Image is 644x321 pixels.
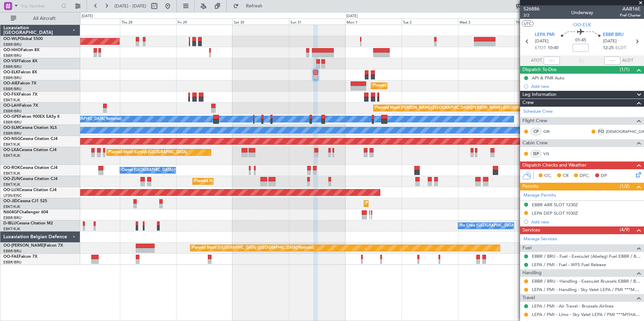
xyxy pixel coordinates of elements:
[535,45,546,51] span: ETOT
[3,104,38,108] a: OO-LAHFalcon 7X
[531,57,542,64] span: ATOT
[345,19,401,25] div: Mon 1
[3,81,36,85] a: OO-AIEFalcon 7X
[575,37,586,44] span: 01:45
[544,57,560,65] input: --:--
[3,126,20,130] span: OO-SLM
[3,255,37,259] a: OO-FAEFalcon 7X
[598,128,604,135] div: FO
[523,108,553,115] a: Schedule Crew
[543,151,558,157] a: VIS
[543,129,558,135] a: GRI
[3,177,58,181] a: OO-ZUNCessna Citation CJ4
[3,249,22,254] a: EBBR/BRU
[522,91,556,99] span: Leg Information
[3,109,22,114] a: EBBR/BRU
[615,45,626,51] span: ELDT
[3,171,20,176] a: EBKT/KJK
[530,128,542,135] div: CP
[346,13,358,19] div: [DATE]
[194,176,273,186] div: Planned Maint Kortrijk-[GEOGRAPHIC_DATA]
[522,269,542,277] span: Handling
[3,137,20,141] span: OO-NSG
[523,12,540,18] span: 2/2
[522,244,532,252] span: Fuel
[3,59,37,63] a: OO-VSFFalcon 8X
[3,199,47,203] a: OO-JIDCessna CJ1 525
[3,115,59,119] a: OO-GPEFalcon 900EX EASy II
[3,42,22,47] a: EBBR/BRU
[620,183,630,190] span: (1/2)
[514,19,571,25] div: Thu 4
[523,5,540,12] span: 526886
[3,166,58,170] a: OO-ROKCessna Citation CJ4
[21,1,59,11] input: Trip Number
[535,38,549,45] span: [DATE]
[523,192,556,199] a: Manage Permits
[366,199,444,209] div: Planned Maint Kortrijk-[GEOGRAPHIC_DATA]
[522,21,534,27] button: UTC
[460,221,573,231] div: No Crew [GEOGRAPHIC_DATA] ([GEOGRAPHIC_DATA] National)
[3,153,20,158] a: EBKT/KJK
[531,83,641,89] div: Add new
[3,70,19,74] span: OO-ELK
[63,19,120,25] div: Wed 27
[7,13,73,24] button: All Aircraft
[232,19,289,25] div: Sat 30
[603,45,614,51] span: 12:25
[522,226,540,234] span: Services
[3,255,19,259] span: OO-FAE
[522,294,535,302] span: Travel
[3,81,18,85] span: OO-AIE
[532,278,641,284] a: EBBR / BRU - Handling - ExecuJet Brussels EBBR / BRU
[373,81,479,91] div: Planned Maint [GEOGRAPHIC_DATA] ([GEOGRAPHIC_DATA])
[620,66,630,73] span: (1/1)
[544,173,552,179] span: CC,
[3,210,48,214] a: N604GFChallenger 604
[240,4,268,8] span: Refresh
[532,210,578,216] div: LEPA DEP SLOT 1030Z
[230,1,270,11] button: Refresh
[3,93,19,97] span: OO-FSX
[522,183,538,190] span: Permits
[563,173,569,179] span: CR
[3,148,19,152] span: OO-LXA
[176,19,232,25] div: Fri 29
[3,126,57,130] a: OO-SLMCessna Citation XLS
[603,38,617,45] span: [DATE]
[3,226,20,231] a: EBKT/KJK
[3,260,22,265] a: EBBR/BRU
[3,244,44,248] span: OO-[PERSON_NAME]
[3,193,22,198] a: LFSN/ENC
[18,16,71,21] span: All Aircraft
[3,120,22,125] a: EBBR/BRU
[3,244,63,248] a: OO-[PERSON_NAME]Falcon 7X
[548,45,558,51] span: 10:40
[3,188,57,192] a: OO-LUXCessna Citation CJ4
[3,177,20,181] span: OO-ZUN
[3,98,20,103] a: EBKT/KJK
[3,210,19,214] span: N604GF
[3,204,20,209] a: EBKT/KJK
[3,166,20,170] span: OO-ROK
[3,199,18,203] span: OO-JID
[532,262,606,267] a: LEPA / PMI - Fuel - WFS Fuel Release
[522,139,548,147] span: Cabin Crew
[3,182,20,187] a: EBKT/KJK
[3,104,20,108] span: OO-LAH
[82,13,93,19] div: [DATE]
[530,150,542,157] div: ISP
[571,9,593,16] div: Underway
[622,57,633,64] span: ALDT
[3,64,22,69] a: EBBR/BRU
[122,165,213,175] div: Owner [GEOGRAPHIC_DATA]-[GEOGRAPHIC_DATA]
[3,137,58,141] a: OO-NSGCessna Citation CJ4
[532,202,578,208] div: EBBR ARR SLOT 1230Z
[458,19,514,25] div: Wed 3
[601,173,607,179] span: DP
[3,70,37,74] a: OO-ELKFalcon 8X
[3,37,43,41] a: OO-WLPGlobal 5500
[120,19,176,25] div: Thu 28
[532,75,565,81] div: API & PNR Auto
[3,53,22,58] a: EBBR/BRU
